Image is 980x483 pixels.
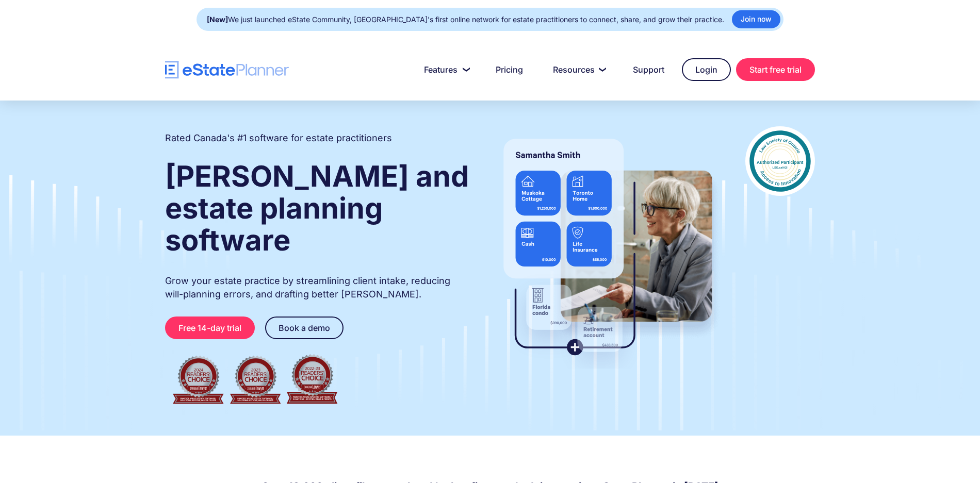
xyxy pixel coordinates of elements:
p: Grow your estate practice by streamlining client intake, reducing will-planning errors, and draft... [165,274,470,301]
div: We just launched eState Community, [GEOGRAPHIC_DATA]'s first online network for estate practition... [207,12,724,27]
strong: [PERSON_NAME] and estate planning software [165,159,469,258]
a: Features [412,59,478,80]
a: Login [682,58,731,81]
a: home [165,61,289,79]
a: Book a demo [265,317,344,339]
strong: [New] [207,15,228,24]
a: Support [620,59,677,80]
a: Resources [541,59,615,80]
a: Pricing [483,59,535,80]
a: Join now [732,10,780,28]
img: estate planner showing wills to their clients, using eState Planner, a leading estate planning so... [491,126,725,369]
h2: Rated Canada's #1 software for estate practitioners [165,131,392,145]
a: Free 14-day trial [165,317,255,339]
a: Start free trial [736,58,815,81]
